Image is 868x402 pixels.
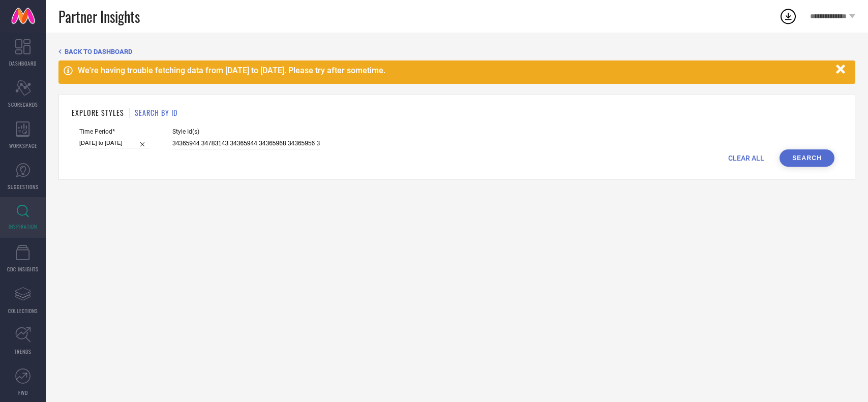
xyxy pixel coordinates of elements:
[9,59,37,67] span: DASHBOARD
[79,138,149,148] input: Select time period
[172,138,320,149] input: Enter comma separated style ids e.g. 12345, 67890
[14,348,32,355] span: TRENDS
[78,66,831,75] div: We're having trouble fetching data from [DATE] to [DATE]. Please try after sometime.
[8,183,39,191] span: SUGGESTIONS
[8,101,38,108] span: SCORECARDS
[65,48,132,55] span: BACK TO DASHBOARD
[172,128,320,135] span: Style Id(s)
[58,6,140,27] span: Partner Insights
[9,223,37,230] span: INSPIRATION
[8,307,38,315] span: COLLECTIONS
[58,48,855,55] div: Back TO Dashboard
[780,149,834,167] button: Search
[135,107,177,118] h1: SEARCH BY ID
[18,389,28,396] span: FWD
[72,107,124,118] h1: EXPLORE STYLES
[9,142,37,149] span: WORKSPACE
[7,265,39,273] span: CDC INSIGHTS
[728,154,764,162] span: CLEAR ALL
[79,128,149,135] span: Time Period*
[779,7,797,25] div: Open download list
